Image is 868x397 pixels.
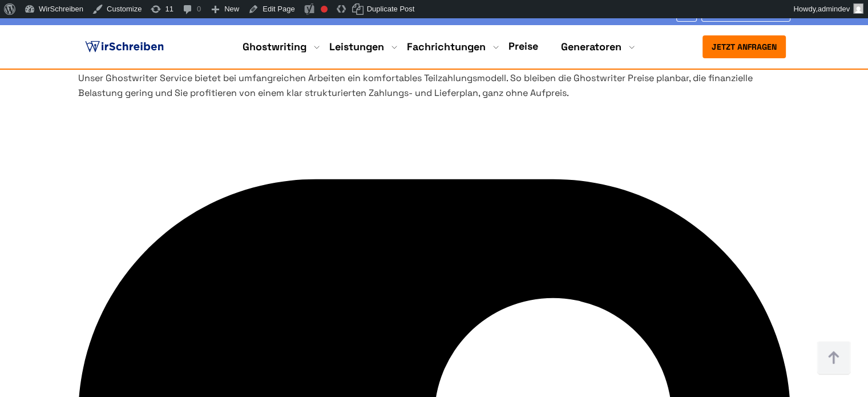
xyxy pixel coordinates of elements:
span: admindev [818,5,850,13]
a: Fachrichtungen [407,40,486,54]
button: Jetzt anfragen [703,35,786,58]
p: Unser Ghostwriter Service bietet bei umfangreichen Arbeiten ein komfortables Teilzahlungsmodell. ... [78,71,790,100]
a: Ghostwriting [243,40,306,54]
a: Generatoren [561,40,621,54]
a: Leistungen [329,40,384,54]
div: Focus keyphrase not set [321,6,328,13]
img: logo ghostwriter-österreich [83,38,166,55]
img: button top [817,341,851,375]
a: Preise [508,39,538,53]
